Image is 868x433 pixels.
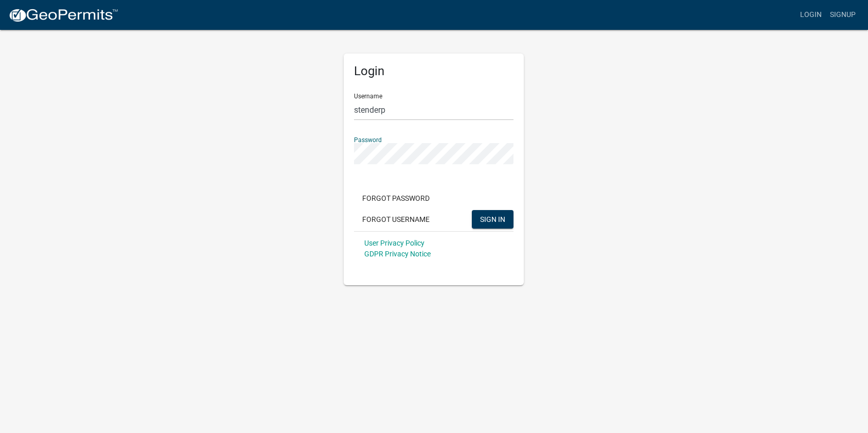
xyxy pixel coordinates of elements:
h5: Login [354,64,513,79]
a: Login [796,5,826,25]
button: Forgot Password [354,189,438,207]
button: SIGN IN [472,210,513,229]
a: GDPR Privacy Notice [364,250,431,258]
button: Forgot Username [354,210,438,229]
span: SIGN IN [480,215,505,223]
a: User Privacy Policy [364,239,424,247]
a: Signup [826,5,860,25]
